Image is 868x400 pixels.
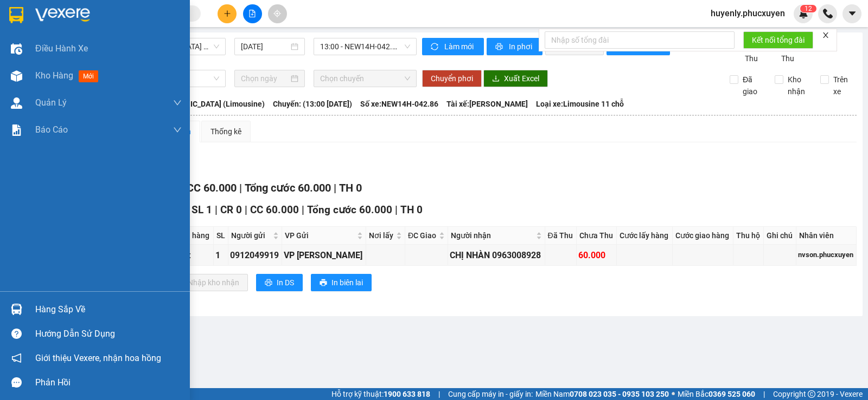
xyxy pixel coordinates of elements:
[35,70,73,81] span: Kho hàng
[763,388,765,400] span: |
[673,227,733,245] th: Cước giao hàng
[847,9,857,18] span: caret-down
[245,181,331,194] span: Tổng cước 60.000
[495,43,505,51] span: printer
[192,204,212,216] span: SL 1
[422,38,484,55] button: syncLàm mới
[11,70,22,82] img: warehouse-icon
[752,34,805,46] span: Kết nối tổng đài
[360,98,438,110] span: Số xe: NEW14H-042.86
[798,250,854,260] div: nvson.phucxuyen
[431,43,440,51] span: sync
[256,274,303,291] button: printerIn DS
[241,41,289,53] input: 11/08/2025
[800,5,816,12] sup: 12
[22,31,141,70] span: Gửi hàng [GEOGRAPHIC_DATA]: Hotline:
[578,248,615,262] div: 60.000
[35,351,161,365] span: Giới thiệu Vexere, nhận hoa hồng
[545,31,735,49] input: Nhập số tổng đài
[672,392,675,396] span: ⚪️
[492,75,500,83] span: download
[311,274,372,291] button: printerIn biên lai
[822,31,829,39] span: close
[709,390,755,398] strong: 0369 525 060
[11,304,22,315] img: warehouse-icon
[230,248,280,262] div: 0912049919
[446,98,528,110] span: Tài xế: [PERSON_NAME]
[339,181,362,194] span: TH 0
[451,229,533,241] span: Người nhận
[450,248,542,262] div: CHỊ NHÀN 0963008928
[79,70,98,82] span: mới
[214,227,228,245] th: SL
[273,98,352,110] span: Chuyến: (13:00 [DATE])
[277,277,294,288] span: In DS
[808,390,815,398] span: copyright
[176,248,211,262] div: 1 ct
[320,38,410,55] span: 13:00 - NEW14H-042.86
[395,204,398,216] span: |
[215,248,226,262] div: 1
[273,10,281,17] span: aim
[438,388,440,400] span: |
[617,227,673,245] th: Cước lấy hàng
[796,227,857,245] th: Nhân viên
[35,301,182,318] div: Hàng sắp về
[282,245,366,266] td: VP Dương Đình Nghệ
[210,126,241,137] div: Thống kê
[535,388,669,400] span: Miền Nam
[268,4,287,23] button: aim
[224,10,231,17] span: plus
[738,74,767,97] span: Đã giao
[241,73,289,84] input: Chọn ngày
[22,41,133,60] strong: 024 3236 3236 -
[35,42,88,55] span: Điều hành xe
[35,375,182,391] div: Phản hồi
[11,353,22,363] span: notification
[577,227,617,245] th: Chưa Thu
[369,229,394,241] span: Nơi lấy
[11,43,22,55] img: warehouse-icon
[220,204,242,216] span: CR 0
[285,229,355,241] span: VP Gửi
[829,74,857,97] span: Trên xe
[11,124,22,136] img: solution-icon
[545,227,577,245] th: Đã Thu
[175,227,213,245] th: Tên hàng
[448,388,533,400] span: Cung cấp máy in - giấy in:
[231,229,271,241] span: Người gửi
[487,38,542,55] button: printerIn phơi
[808,5,812,12] span: 2
[331,388,430,400] span: Hỗ trợ kỹ thuật:
[239,181,242,194] span: |
[764,227,796,245] th: Ghi chú
[35,123,68,136] span: Báo cáo
[408,229,437,241] span: ĐC Giao
[331,277,363,288] span: In biên lai
[36,5,127,29] strong: Công ty TNHH Phúc Xuyên
[678,388,755,400] span: Miền Bắc
[805,5,808,12] span: 1
[11,329,22,339] span: question-circle
[483,70,548,87] button: downloadXuất Excel
[504,73,539,84] span: Xuất Excel
[284,248,364,262] div: VP [PERSON_NAME]
[400,204,423,216] span: TH 0
[35,326,182,342] div: Hướng dẫn sử dụng
[218,4,237,23] button: plus
[422,70,482,87] button: Chuyển phơi
[265,279,272,287] span: printer
[55,51,141,70] strong: 0888 827 827 - 0848 827 827
[334,181,336,194] span: |
[11,97,22,109] img: warehouse-icon
[783,74,812,97] span: Kho nhận
[215,204,218,216] span: |
[444,41,475,53] span: Làm mới
[173,99,182,107] span: down
[11,377,22,388] span: message
[570,390,669,398] strong: 0708 023 035 - 0935 103 250
[173,126,182,134] span: down
[250,204,299,216] span: CC 60.000
[35,96,67,109] span: Quản Lý
[28,73,135,91] span: Gửi hàng Hạ Long: Hotline:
